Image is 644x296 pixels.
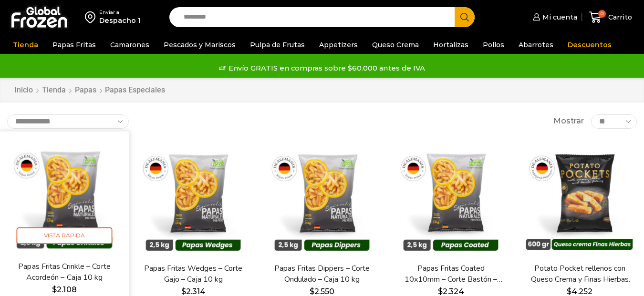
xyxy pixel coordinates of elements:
[99,9,141,16] div: Enviar a
[606,12,632,22] span: Carrito
[314,36,363,54] a: Appetizers
[12,261,116,283] a: Papas Fritas Crinkle – Corte Acordeón – Caja 10 kg
[159,36,240,54] a: Pescados y Mariscos
[52,285,76,294] bdi: 2.108
[105,85,165,94] h1: Papas Especiales
[52,285,57,294] span: $
[8,36,43,54] a: Tienda
[310,287,334,296] bdi: 2.550
[142,263,245,285] a: Papas Fritas Wedges – Corte Gajo – Caja 10 kg
[514,36,558,54] a: Abarrotes
[528,263,631,285] a: Potato Pocket rellenos con Queso Crema y Finas Hierbas – Caja 8.4 kg
[455,7,475,27] button: Search button
[540,12,577,22] span: Mi cuenta
[270,263,374,285] a: Papas Fritas Dippers – Corte Ondulado – Caja 10 kg
[567,287,592,296] bdi: 4.252
[530,8,577,27] a: Mi cuenta
[587,6,634,29] a: 0 Carrito
[478,36,509,54] a: Pollos
[399,263,502,285] a: Papas Fritas Coated 10x10mm – Corte Bastón – Caja 10 kg
[438,287,443,296] span: $
[181,287,186,296] span: $
[553,116,584,127] span: Mostrar
[245,36,310,54] a: Pulpa de Frutas
[99,16,141,25] div: Despacho 1
[42,85,66,96] a: Tienda
[438,287,464,296] bdi: 2.324
[48,36,101,54] a: Papas Fritas
[598,10,606,18] span: 0
[567,287,571,296] span: $
[7,114,129,129] select: Pedido de la tienda
[74,85,97,96] a: Papas
[17,227,113,244] span: Vista Rápida
[105,36,154,54] a: Camarones
[563,36,616,54] a: Descuentos
[14,85,33,96] a: Inicio
[181,287,206,296] bdi: 2.314
[14,85,165,96] nav: Breadcrumb
[310,287,314,296] span: $
[428,36,473,54] a: Hortalizas
[85,9,99,25] img: address-field-icon.svg
[367,36,424,54] a: Queso Crema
